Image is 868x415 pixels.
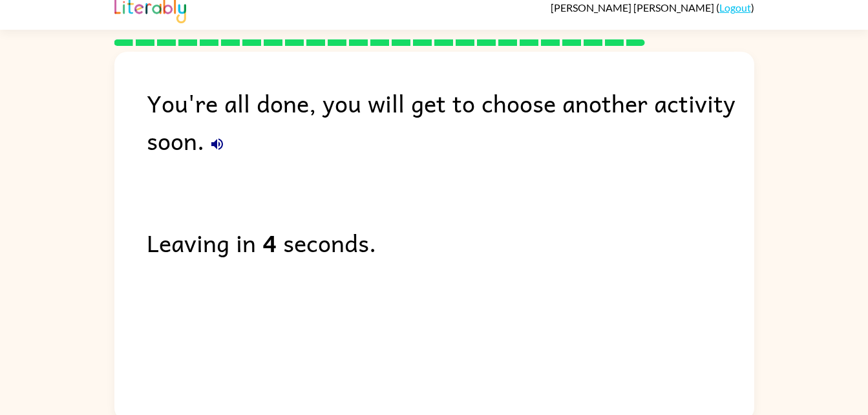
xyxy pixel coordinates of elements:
[551,1,754,14] div: ( )
[147,224,754,261] div: Leaving in seconds.
[719,1,751,14] a: Logout
[551,1,716,14] span: [PERSON_NAME] [PERSON_NAME]
[262,224,277,261] b: 4
[147,84,754,159] div: You're all done, you will get to choose another activity soon.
